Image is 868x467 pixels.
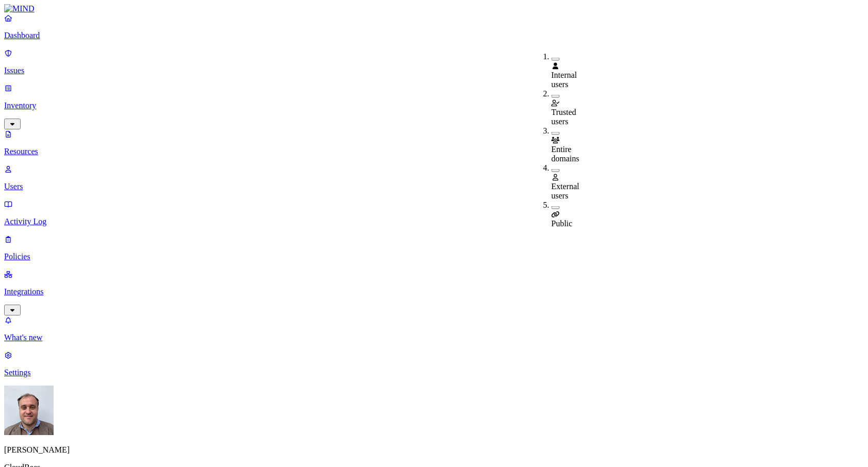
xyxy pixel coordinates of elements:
[4,386,54,435] img: Filip Vlasic
[4,101,864,110] p: Inventory
[552,182,579,200] span: External users
[552,71,577,89] span: Internal users
[4,164,864,191] a: Users
[4,48,864,75] a: Issues
[4,13,864,40] a: Dashboard
[4,252,864,261] p: Policies
[4,31,864,40] p: Dashboard
[4,129,864,156] a: Resources
[552,219,573,228] span: Public
[552,145,579,163] span: Entire domains
[4,4,35,13] img: MIND
[4,235,864,261] a: Policies
[4,84,864,128] a: Inventory
[4,351,864,377] a: Settings
[4,199,864,226] a: Activity Log
[4,217,864,226] p: Activity Log
[4,287,864,296] p: Integrations
[4,4,864,13] a: MIND
[4,368,864,377] p: Settings
[4,333,864,342] p: What's new
[4,445,864,455] p: [PERSON_NAME]
[4,315,864,342] a: What's new
[4,147,864,156] p: Resources
[4,66,864,75] p: Issues
[4,182,864,191] p: Users
[552,108,576,126] span: Trusted users
[4,270,864,314] a: Integrations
